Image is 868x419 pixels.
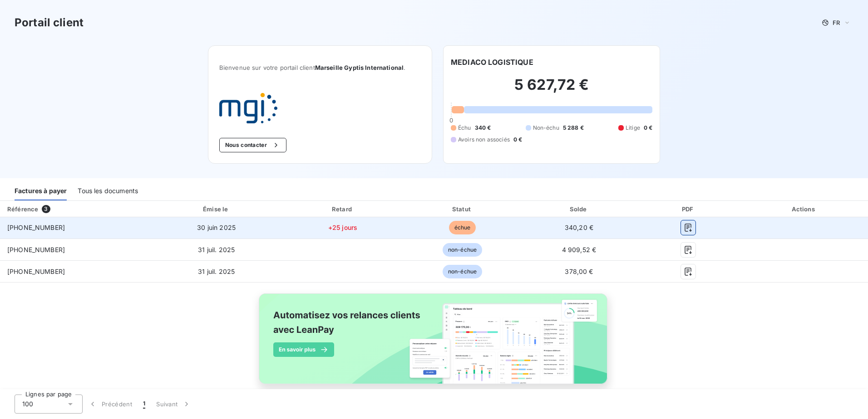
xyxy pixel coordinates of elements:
span: FR [833,19,840,26]
span: [PHONE_NUMBER] [7,268,65,275]
span: +25 jours [328,224,357,231]
span: 3 [42,205,50,213]
span: Échu [458,124,471,132]
span: non-échue [443,243,482,257]
span: Marseille Gyptis International [315,64,404,71]
span: 0 [449,117,453,124]
span: Litige [626,124,640,132]
span: Bienvenue sur votre portail client . [219,64,421,71]
span: 1 [143,400,145,409]
span: 0 € [644,124,652,132]
span: [PHONE_NUMBER] [7,224,65,231]
h3: Portail client [15,15,84,31]
img: banner [251,288,617,400]
button: Suivant [151,395,197,414]
span: 31 juil. 2025 [198,246,235,253]
span: échue [449,221,476,234]
div: Actions [742,205,866,214]
div: Solde [523,205,635,214]
button: 1 [138,395,151,414]
span: [PHONE_NUMBER] [7,246,65,253]
img: Company logo [219,93,277,123]
span: 4 909,52 € [562,246,597,253]
span: Non-échu [533,124,559,132]
h2: 5 627,72 € [451,76,652,103]
button: Précédent [83,395,138,414]
span: 5 288 € [563,124,584,132]
div: Tous les documents [78,181,138,200]
div: Retard [284,205,402,214]
div: Émise le [153,205,281,214]
span: 0 € [513,136,522,144]
h6: MEDIACO LOGISTIQUE [451,57,533,68]
span: non-échue [443,265,482,278]
span: 31 juil. 2025 [198,268,235,275]
span: 30 juin 2025 [197,224,236,231]
div: Référence [7,205,38,213]
div: Statut [405,205,519,214]
span: 378,00 € [565,268,593,275]
button: Nous contacter [219,138,286,152]
span: 340 € [475,124,491,132]
span: Avoirs non associés [458,136,510,144]
span: 100 [22,400,33,409]
div: PDF [638,205,738,214]
div: Factures à payer [15,181,67,200]
span: 340,20 € [565,224,593,231]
